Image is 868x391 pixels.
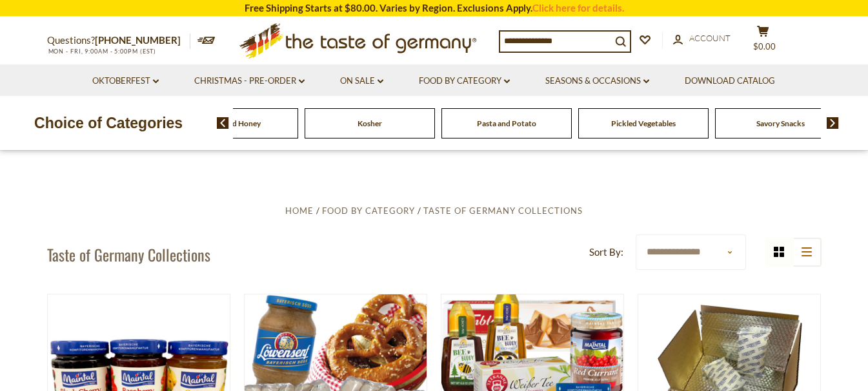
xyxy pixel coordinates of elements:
[419,74,510,88] a: Food By Category
[206,119,261,128] a: Jams and Honey
[689,33,731,43] span: Account
[423,205,583,216] a: Taste of Germany Collections
[545,74,649,88] a: Seasons & Occasions
[685,74,775,88] a: Download Catalog
[756,119,805,128] a: Savory Snacks
[217,117,229,129] img: previous arrow
[358,119,382,128] a: Kosher
[47,32,190,49] p: Questions?
[285,205,314,216] a: Home
[673,32,731,46] a: Account
[92,74,159,88] a: Oktoberfest
[611,119,676,128] a: Pickled Vegetables
[340,74,383,88] a: On Sale
[744,25,783,57] button: $0.00
[47,245,210,264] h1: Taste of Germany Collections
[47,48,157,55] span: MON - FRI, 9:00AM - 5:00PM (EST)
[532,2,624,14] a: Click here for details.
[753,41,776,52] span: $0.00
[827,117,839,129] img: next arrow
[194,74,305,88] a: Christmas - PRE-ORDER
[322,205,415,216] a: Food By Category
[589,244,623,260] label: Sort By:
[95,34,181,46] a: [PHONE_NUMBER]
[477,119,536,128] a: Pasta and Potato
